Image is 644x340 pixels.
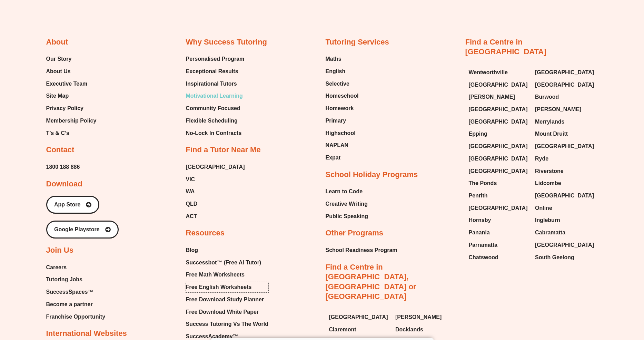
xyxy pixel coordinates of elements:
h2: School Holiday Programs [326,170,418,180]
a: Ryde [535,154,595,164]
span: Highschool [326,128,356,138]
a: [GEOGRAPHIC_DATA] [469,104,528,115]
span: [GEOGRAPHIC_DATA] [469,203,528,213]
a: Find a Centre in [GEOGRAPHIC_DATA] [465,38,546,56]
span: [GEOGRAPHIC_DATA] [535,80,594,90]
a: Hornsby [469,215,528,225]
h2: Tutoring Services [326,37,389,47]
span: Community Focused [186,103,240,114]
a: [GEOGRAPHIC_DATA] [535,240,595,250]
a: Ingleburn [535,215,595,225]
a: English [326,66,359,77]
span: The Ponds [469,178,497,188]
span: Primary [326,116,346,126]
h2: Other Programs [326,228,384,238]
a: [GEOGRAPHIC_DATA] [186,162,245,172]
span: Free Download White Paper [186,307,259,317]
span: Blog [186,245,198,255]
a: Homework [326,103,359,114]
a: Penrith [469,191,528,201]
a: ACT [186,211,245,222]
a: Chatswood [469,252,528,263]
span: [GEOGRAPHIC_DATA] [469,154,528,164]
span: [GEOGRAPHIC_DATA] [469,80,528,90]
span: Epping [469,129,487,139]
span: [GEOGRAPHIC_DATA] [469,166,528,176]
a: [GEOGRAPHIC_DATA] [469,141,528,152]
span: Our Story [46,54,72,64]
span: [GEOGRAPHIC_DATA] [535,141,594,152]
span: Mount Druitt [535,129,568,139]
a: Personalised Program [186,54,245,64]
span: Site Map [46,91,69,101]
a: [PERSON_NAME] [469,92,528,102]
a: Franchise Opportunity [46,312,106,322]
span: Free Download Study Planner [186,294,264,305]
span: Docklands [395,324,423,335]
span: Creative Writing [326,199,368,209]
a: Online [535,203,595,213]
span: [PERSON_NAME] [395,312,442,322]
span: Selective [326,79,349,89]
span: Lidcombe [535,178,561,188]
a: Claremont [329,324,389,335]
a: Primary [326,116,359,126]
a: School Readiness Program [326,245,397,255]
span: Merrylands [535,117,564,127]
a: Public Speaking [326,211,368,222]
span: NAPLAN [326,140,349,150]
span: Privacy Policy [46,103,84,114]
a: Riverstone [535,166,595,176]
a: [GEOGRAPHIC_DATA] [469,117,528,127]
a: Community Focused [186,103,245,114]
h2: Join Us [46,245,73,255]
a: 1800 188 886 [46,162,80,172]
a: SuccessSpaces™ [46,287,106,297]
a: Lidcombe [535,178,595,188]
a: Learn to Code [326,186,368,197]
h2: Contact [46,145,75,155]
span: Tutoring Jobs [46,274,82,285]
span: Panania [469,227,490,238]
a: Motivational Learning [186,91,245,101]
h2: Download [46,179,82,189]
a: [PERSON_NAME] [535,104,595,115]
span: South Geelong [535,252,574,263]
a: Docklands [395,324,455,335]
span: Ryde [535,154,548,164]
a: Find a Centre in [GEOGRAPHIC_DATA], [GEOGRAPHIC_DATA] or [GEOGRAPHIC_DATA] [326,263,416,301]
a: Free English Worksheets [186,282,268,292]
a: [GEOGRAPHIC_DATA] [469,203,528,213]
a: Free Download Study Planner [186,294,268,305]
span: Google Playstore [54,227,100,232]
span: [PERSON_NAME] [535,104,581,115]
h2: About [46,37,68,47]
span: [GEOGRAPHIC_DATA] [329,312,388,322]
a: Highschool [326,128,359,138]
span: Inspirational Tutors [186,79,237,89]
a: [GEOGRAPHIC_DATA] [535,80,595,90]
span: Homeschool [326,91,359,101]
span: [GEOGRAPHIC_DATA] [535,67,594,78]
a: Inspirational Tutors [186,79,245,89]
a: Our Story [46,54,97,64]
a: Executive Team [46,79,97,89]
a: Privacy Policy [46,103,97,114]
h2: Resources [186,228,225,238]
span: Penrith [469,191,488,201]
span: T’s & C’s [46,128,69,138]
a: Mount Druitt [535,129,595,139]
a: VIC [186,174,245,185]
a: Maths [326,54,359,64]
span: Homework [326,103,354,114]
h2: International Websites [46,329,127,339]
span: Parramatta [469,240,498,250]
span: Ingleburn [535,215,560,225]
a: Creative Writing [326,199,368,209]
a: Site Map [46,91,97,101]
span: Online [535,203,552,213]
a: Become a partner [46,299,106,310]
